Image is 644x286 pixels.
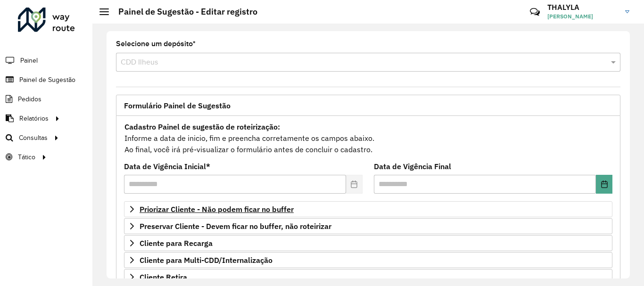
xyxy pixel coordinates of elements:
[124,269,612,285] a: Cliente Retira
[19,75,75,85] span: Painel de Sugestão
[124,121,612,155] div: Informe a data de inicio, fim e preencha corretamente os campos abaixo. Ao final, você irá pré-vi...
[18,152,35,162] span: Tático
[140,222,331,230] span: Preservar Cliente - Devem ficar no buffer, não roteirizar
[19,133,48,143] span: Consultas
[525,2,545,22] a: Contato Rápido
[20,56,38,65] span: Painel
[140,256,272,264] span: Cliente para Multi-CDD/Internalização
[19,114,49,123] span: Relatórios
[18,94,41,104] span: Pedidos
[547,12,618,21] span: [PERSON_NAME]
[140,239,213,247] span: Cliente para Recarga
[596,175,612,194] button: Choose Date
[109,7,257,17] h2: Painel de Sugestão - Editar registro
[140,273,187,281] span: Cliente Retira
[124,102,231,109] span: Formulário Painel de Sugestão
[124,161,210,172] label: Data de Vigência Inicial
[124,235,612,251] a: Cliente para Recarga
[140,205,294,213] span: Priorizar Cliente - Não podem ficar no buffer
[116,38,196,49] label: Selecione um depósito
[124,201,612,217] a: Priorizar Cliente - Não podem ficar no buffer
[124,252,612,268] a: Cliente para Multi-CDD/Internalização
[124,218,612,234] a: Preservar Cliente - Devem ficar no buffer, não roteirizar
[374,161,451,172] label: Data de Vigência Final
[547,3,618,12] h3: THALYLA
[124,122,280,131] strong: Cadastro Painel de sugestão de roteirização:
